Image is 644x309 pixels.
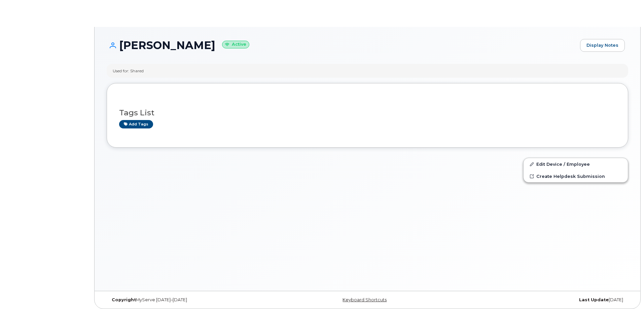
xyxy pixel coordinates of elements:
[454,297,628,303] div: [DATE]
[112,297,136,302] strong: Copyright
[579,297,609,302] strong: Last Update
[222,41,249,48] small: Active
[107,39,577,51] h1: [PERSON_NAME]
[580,39,625,52] a: Display Notes
[343,297,387,302] a: Keyboard Shortcuts
[524,158,628,170] a: Edit Device / Employee
[119,109,616,117] h3: Tags List
[524,170,628,182] a: Create Helpdesk Submission
[113,68,144,74] div: Used for: Shared
[119,120,153,128] a: Add tags
[107,297,281,303] div: MyServe [DATE]–[DATE]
